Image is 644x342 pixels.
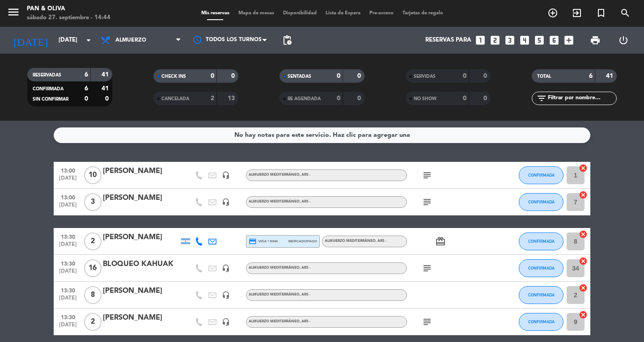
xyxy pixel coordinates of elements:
span: CONFIRMADA [528,319,555,324]
span: CONFIRMADA [528,239,555,244]
i: looks_4 [519,34,530,46]
div: [PERSON_NAME] [103,192,179,204]
div: LOG OUT [609,27,637,54]
i: headset_mic [222,171,230,179]
i: headset_mic [222,198,230,206]
strong: 0 [357,73,363,79]
div: [PERSON_NAME] [103,232,179,243]
span: Tarjetas de regalo [398,11,448,16]
span: , ARS - [300,293,310,296]
i: cancel [579,283,588,292]
strong: 2 [211,95,214,101]
div: [PERSON_NAME] [103,285,179,297]
span: SERVIDAS [414,74,436,79]
div: Pan & Oliva [27,4,110,13]
strong: 6 [85,85,88,92]
i: subject [422,317,432,327]
strong: 0 [483,95,489,101]
i: cancel [579,190,588,199]
span: Lista de Espera [321,11,365,16]
i: looks_two [489,34,501,46]
span: print [590,35,601,46]
span: Reservas para [425,37,471,44]
span: Almuerzo Mediterráneo [325,239,386,243]
span: , ARS - [300,173,310,177]
i: looks_3 [504,34,516,46]
span: [DATE] [57,241,79,252]
span: CHECK INS [161,74,186,79]
i: filter_list [536,93,547,104]
span: CONFIRMADA [528,199,555,204]
span: CONFIRMADA [528,173,555,177]
button: CONFIRMADA [519,313,563,331]
span: CONFIRMADA [528,292,555,297]
span: 10 [84,166,102,184]
span: visa * 8340 [249,237,278,245]
strong: 0 [85,96,88,102]
span: Almuerzo Mediterráneo [249,173,310,177]
i: subject [422,197,432,207]
strong: 0 [463,95,466,101]
i: exit_to_app [572,8,582,18]
i: subject [422,263,432,274]
strong: 0 [337,73,340,79]
i: cancel [579,230,588,239]
strong: 0 [231,73,237,79]
strong: 0 [337,95,340,101]
span: RESERVADAS [33,73,61,77]
i: subject [422,170,432,181]
span: [DATE] [57,268,79,279]
strong: 0 [463,73,466,79]
button: CONFIRMADA [519,286,563,304]
span: 13:30 [57,285,79,295]
button: CONFIRMADA [519,193,563,211]
span: 3 [84,193,102,211]
i: cancel [579,257,588,266]
strong: 0 [211,73,214,79]
span: SIN CONFIRMAR [33,97,68,101]
i: looks_5 [534,34,545,46]
i: credit_card [249,237,257,245]
span: , ARS - [376,239,386,243]
span: 13:30 [57,312,79,322]
span: Pre-acceso [365,11,398,16]
strong: 41 [102,85,110,92]
strong: 0 [105,96,110,102]
i: looks_one [475,34,486,46]
strong: 6 [85,72,88,78]
span: 16 [84,259,102,277]
i: add_circle_outline [547,8,558,18]
span: SENTADAS [288,74,311,79]
span: NO SHOW [414,97,436,101]
strong: 13 [228,95,237,101]
span: Almuerzo [115,37,146,43]
div: No hay notas para este servicio. Haz clic para agregar una [234,130,410,140]
i: cancel [579,310,588,319]
div: sábado 27. septiembre - 14:44 [27,13,110,22]
i: [DATE] [7,30,54,50]
i: search [620,8,631,18]
strong: 41 [606,73,615,79]
i: cancel [579,164,588,173]
div: [PERSON_NAME] [103,165,179,177]
span: 2 [84,313,102,331]
span: Disponibilidad [279,11,321,16]
strong: 0 [483,73,489,79]
i: card_giftcard [435,236,446,247]
div: [PERSON_NAME] [103,312,179,324]
button: CONFIRMADA [519,232,563,250]
span: [DATE] [57,175,79,186]
span: , ARS - [300,200,310,203]
span: CONFIRMADA [528,266,555,270]
strong: 6 [589,73,593,79]
span: 13:30 [57,258,79,268]
i: turned_in_not [596,8,606,18]
button: CONFIRMADA [519,259,563,277]
span: 2 [84,232,102,250]
strong: 41 [102,72,110,78]
i: headset_mic [222,264,230,272]
span: pending_actions [282,35,292,46]
span: [DATE] [57,322,79,332]
span: 13:00 [57,192,79,202]
span: Almuerzo Mediterráneo [249,266,310,270]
